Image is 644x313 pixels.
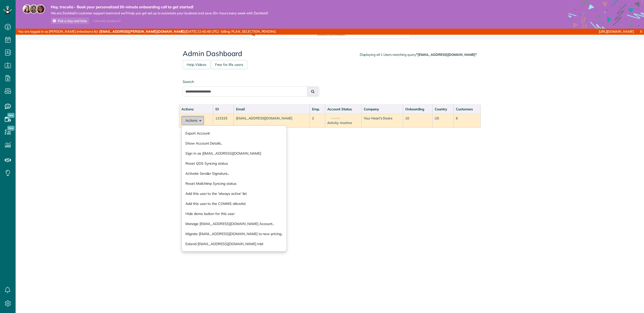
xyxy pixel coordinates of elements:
a: Add this user to the 'always active' list [182,189,287,199]
div: Email [236,107,307,112]
a: [URL][DOMAIN_NAME] [599,29,634,33]
span: We are ZenMaid’s customer support team and we’ll help you get set up to automate your business an... [51,11,268,15]
td: 123325 [213,114,234,127]
img: michelle-19f622bdf1676172e81f8f8fba1fb50e276960ebfe0243fe18214015130c80e4.jpg [36,5,45,14]
div: Displaying all 1 Users matching query [360,52,477,57]
strong: Hey, trecolia - Book your personalized 30-minute onboarding call to get started! [51,5,268,10]
a: Reset QDS Syncing status [182,158,287,168]
div: Country [435,107,451,112]
span: Inactive [327,117,340,120]
div: Onboarding [405,107,430,112]
a: Manage [EMAIL_ADDRESS][DOMAIN_NAME] Account.. [182,219,287,229]
a: Pick a day and time [51,18,89,24]
img: maria-72a9807cf96188c08ef61303f053569d2e2a8a1cde33d635c8a3ac13582a053d.jpg [23,5,32,14]
div: Activity: inactive [327,120,359,125]
a: Help Videos [183,60,210,69]
div: Actions [181,107,211,112]
span: Pick a day and time [58,19,87,23]
a: X [638,29,644,34]
a: Add this user to the COMMS allowlist [182,199,287,209]
a: Export Account [182,128,287,138]
a: Free for life users [211,60,247,69]
div: I already booked it [90,18,124,24]
td: 2 [310,114,325,127]
strong: "[EMAIL_ADDRESS][DOMAIN_NAME]" [416,53,477,57]
div: You are logged in as [PERSON_NAME] (mlwcleans llc) · ([DATE] 22:40:48 UTC) · billing: PLAN_SELECT... [16,29,428,35]
img: jorge-587dff0eeaa6aab1f244e6dc62b8924c3b6ad411094392a53c71c6c4a576187d.jpg [29,5,38,14]
a: Reset Mailchimp Syncing status [182,178,287,189]
div: Customers [456,107,478,112]
button: Actions [181,116,204,125]
div: ID [215,107,231,112]
span: New [7,126,15,131]
div: Emp. [312,107,323,112]
td: [EMAIL_ADDRESS][DOMAIN_NAME] [234,114,310,127]
td: Your Heart's Desire [361,114,403,127]
label: Search [183,79,320,84]
a: Extend [EMAIL_ADDRESS][DOMAIN_NAME] trial [182,239,287,249]
div: Company [364,107,401,112]
td: US [432,114,454,127]
div: Account Status [327,107,359,112]
td: 20 [403,114,432,127]
a: Hide demo button for this user [182,209,287,219]
a: Activate Sender Signature.. [182,168,287,178]
h2: Admin Dashboard [183,50,477,58]
a: Migrate [EMAIL_ADDRESS][DOMAIN_NAME] to new pricing.. [182,229,287,239]
a: Show Account Details.. [182,138,287,148]
a: Sign In as [EMAIL_ADDRESS][DOMAIN_NAME] [182,148,287,158]
strong: [EMAIL_ADDRESS][PERSON_NAME][DOMAIN_NAME] [99,29,185,33]
td: 6 [454,114,480,127]
span: New [7,113,15,118]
